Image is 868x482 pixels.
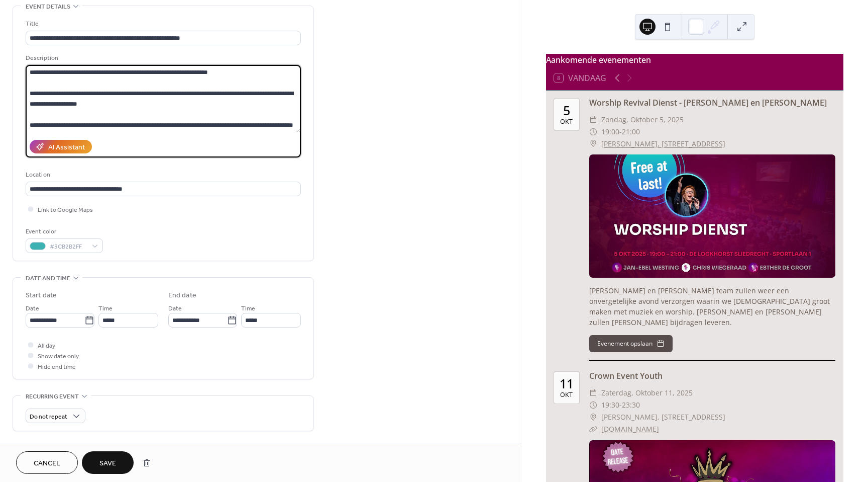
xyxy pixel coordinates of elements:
span: 19:30 [601,399,619,411]
div: ​ [589,423,597,435]
div: ​ [589,138,597,150]
div: Worship Revival Dienst - [PERSON_NAME] en [PERSON_NAME] [589,97,835,109]
span: Show date only [38,351,79,362]
span: Event details [26,2,70,12]
div: Aankomende evenementen [546,54,843,66]
div: ​ [589,411,597,423]
span: Time [98,303,113,314]
div: AI Assistant [48,142,85,153]
div: End date [168,290,196,301]
div: Title [26,19,299,29]
a: [DOMAIN_NAME] [601,424,659,434]
div: 5 [563,104,570,117]
div: Start date [26,290,57,301]
button: Save [82,451,134,474]
div: 11 [560,377,574,390]
span: - [619,126,622,138]
span: Date [168,303,182,314]
a: Crown Event Youth [589,370,663,381]
span: 23:30 [622,399,640,411]
div: Description [26,53,299,63]
span: Do not repeat [30,411,67,423]
span: Recurring event [26,391,79,402]
span: Cancel [34,458,60,469]
span: All day [38,341,55,351]
span: Link to Google Maps [38,205,93,215]
span: Save [99,458,116,469]
span: - [619,399,622,411]
div: okt [560,119,573,125]
span: Date and time [26,273,70,284]
span: zaterdag, oktober 11, 2025 [601,387,693,399]
button: Cancel [16,451,78,474]
div: [PERSON_NAME] en [PERSON_NAME] team zullen weer een onvergetelijke avond verzorgen waarin we [DEM... [589,285,835,328]
div: Event color [26,226,101,237]
div: okt [560,392,573,398]
span: 19:00 [601,126,619,138]
button: Evenement opslaan [589,335,673,352]
span: #3CB2B2FF [50,242,87,252]
div: ​ [589,114,597,126]
div: ​ [589,126,597,138]
div: ​ [589,387,597,399]
span: Date [26,303,39,314]
a: [PERSON_NAME], [STREET_ADDRESS] [601,138,725,150]
div: ​ [589,399,597,411]
span: zondag, oktober 5, 2025 [601,114,684,126]
span: [PERSON_NAME], [STREET_ADDRESS] [601,411,725,423]
span: Time [241,303,255,314]
span: Hide end time [38,362,76,372]
span: 21:00 [622,126,640,138]
div: Location [26,170,299,180]
button: AI Assistant [30,140,92,153]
